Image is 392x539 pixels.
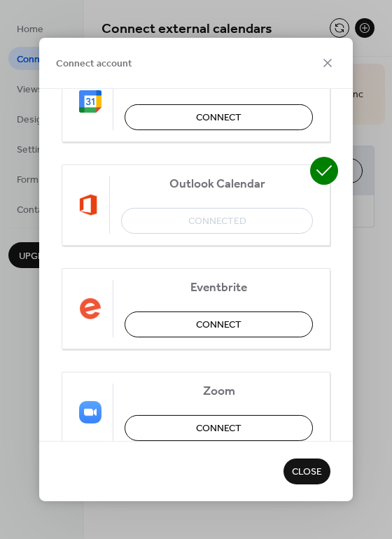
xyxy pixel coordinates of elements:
[125,311,313,337] button: Connect
[56,57,132,71] span: Connect account
[79,90,101,113] img: google
[125,104,313,130] button: Connect
[125,281,313,295] span: Eventbrite
[79,194,98,216] img: outlook
[196,111,241,125] span: Connect
[79,401,101,423] img: zoom
[196,421,241,436] span: Connect
[283,458,330,484] button: Close
[125,415,313,441] button: Connect
[121,177,313,192] span: Outlook Calendar
[196,318,241,332] span: Connect
[79,297,101,320] img: eventbrite
[292,465,322,480] span: Close
[125,384,313,399] span: Zoom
